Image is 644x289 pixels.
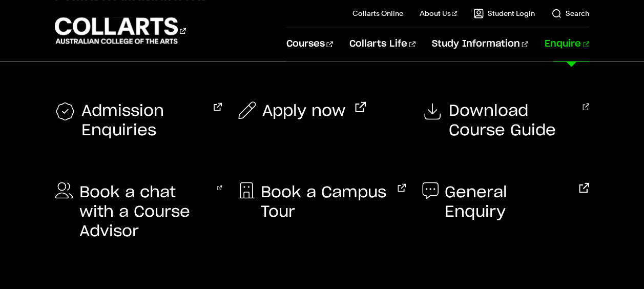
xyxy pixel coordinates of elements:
a: Student Login [473,8,535,18]
a: Search [551,8,589,18]
span: Apply now [262,101,346,121]
a: Download Course Guide [422,101,589,140]
span: General Enquiry [445,182,570,221]
a: Admission Enquiries [55,101,222,140]
span: Book a Campus Tour [261,182,388,221]
a: About Us [420,8,458,18]
a: Courses [286,27,333,61]
a: Book a chat with a Course Advisor [55,182,222,241]
div: Go to homepage [55,16,186,45]
a: Collarts Online [352,8,403,18]
a: Apply now [238,101,366,121]
span: Book a chat with a Course Advisor [79,182,208,241]
a: Book a Campus Tour [238,182,405,221]
span: Admission Enquiries [81,101,205,140]
span: Download Course Guide [449,101,573,140]
a: Collarts Life [349,27,416,61]
a: Study Information [432,27,528,61]
a: Enquire [545,27,589,61]
a: General Enquiry [422,182,589,221]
